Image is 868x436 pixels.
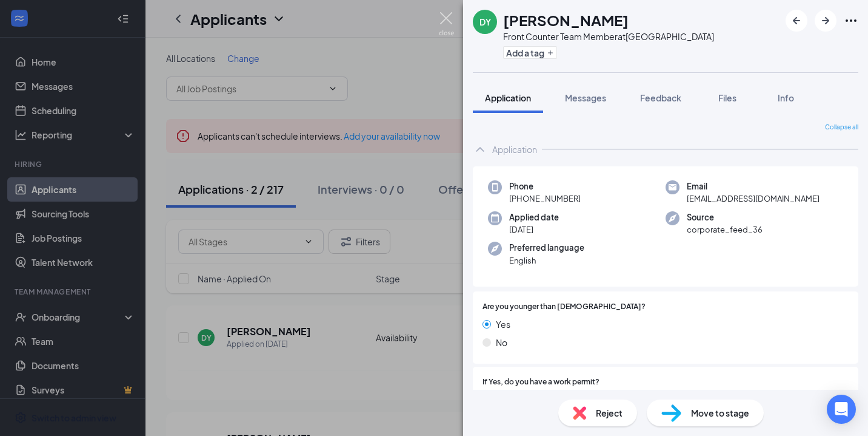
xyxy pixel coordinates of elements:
svg: Ellipses [844,13,858,28]
span: Files [718,92,736,103]
span: Feedback [640,92,681,103]
svg: Plus [547,49,554,56]
span: [PHONE_NUMBER] [509,192,581,205]
span: Application [485,92,531,103]
h1: [PERSON_NAME] [503,10,629,30]
span: English [509,254,584,267]
span: Preferred language [509,242,584,254]
span: No [496,336,507,349]
span: Move to stage [691,406,749,420]
svg: ArrowLeftNew [789,13,804,28]
span: Messages [565,92,606,103]
span: Email [687,180,820,192]
svg: ChevronUp [473,142,487,157]
span: Source [687,211,763,223]
span: Collapse all [825,123,858,132]
span: [EMAIL_ADDRESS][DOMAIN_NAME] [687,192,820,205]
span: If Yes, do you have a work permit? [482,376,599,388]
div: DY [479,16,491,28]
span: Reject [596,406,623,420]
span: Info [778,92,794,103]
span: Are you younger than [DEMOGRAPHIC_DATA]? [482,301,646,313]
span: Phone [509,180,581,192]
span: Yes [496,318,510,331]
span: [DATE] [509,223,559,236]
svg: ArrowRight [818,13,833,28]
button: PlusAdd a tag [503,46,557,59]
div: Front Counter Team Member at [GEOGRAPHIC_DATA] [503,30,714,43]
span: Applied date [509,211,559,223]
div: Application [492,143,537,155]
span: corporate_feed_36 [687,223,763,236]
div: Open Intercom Messenger [827,395,856,424]
button: ArrowLeftNew [786,10,807,32]
button: ArrowRight [815,10,836,32]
